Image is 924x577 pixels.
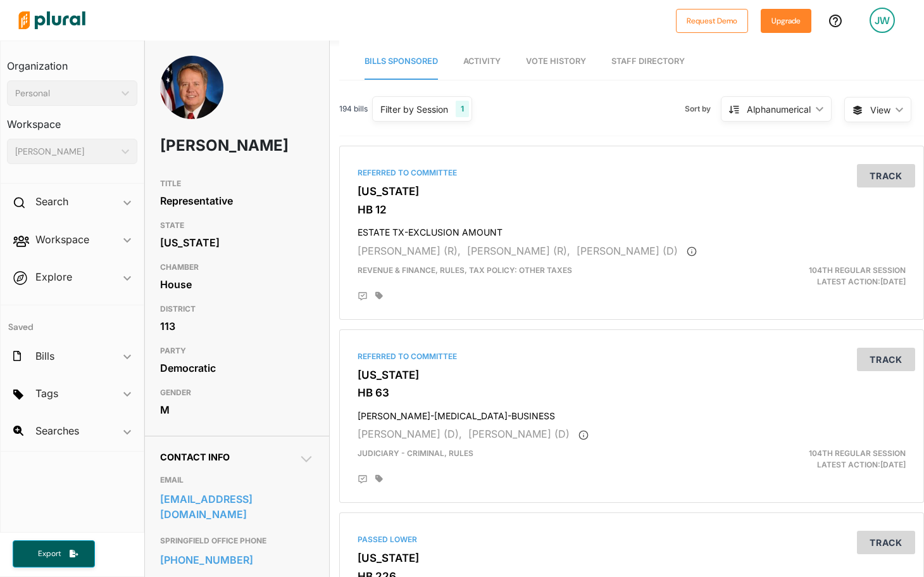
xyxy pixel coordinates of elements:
h3: CHAMBER [160,260,314,275]
h2: Bills [35,349,54,363]
h2: Workspace [35,232,89,246]
button: Export [13,540,95,567]
div: 113 [160,317,314,336]
span: 104th Regular Session [809,265,906,275]
h3: EMAIL [160,472,314,488]
div: 1 [456,101,469,117]
h2: Search [35,194,68,208]
div: Latest Action: [DATE] [726,448,915,471]
span: Judiciary - Criminal, Rules [358,448,473,458]
span: Vote History [526,56,586,66]
a: Bills Sponsored [365,44,438,80]
div: Personal [15,87,116,100]
div: Filter by Session [380,103,448,116]
h3: HB 63 [358,386,906,399]
div: Representative [160,191,314,210]
span: [PERSON_NAME] (D), [358,428,462,440]
h3: Organization [7,48,137,75]
span: Sort by [685,103,721,115]
div: Democratic [160,358,314,377]
div: House [160,275,314,294]
div: Passed Lower [358,534,906,545]
button: Track [857,531,915,554]
span: Activity [463,56,501,66]
div: M [160,400,314,419]
a: Request Demo [676,14,748,27]
a: Vote History [526,44,586,80]
a: [PHONE_NUMBER] [160,550,314,569]
button: Track [857,348,915,371]
span: Revenue & Finance, Rules, Tax Policy: Other Taxes [358,265,572,275]
h3: [US_STATE] [358,552,906,564]
span: 194 bills [339,103,368,115]
h3: HB 12 [358,203,906,216]
div: Add Position Statement [358,474,368,485]
div: [US_STATE] [160,233,314,252]
a: Staff Directory [611,44,685,80]
a: Upgrade [761,14,811,27]
a: Activity [463,44,501,80]
span: Contact Info [160,452,230,462]
div: Latest Action: [DATE] [726,265,915,288]
div: Add tags [375,291,383,300]
span: [PERSON_NAME] (D) [577,244,678,257]
div: [PERSON_NAME] [15,145,116,158]
button: Track [857,164,915,187]
h3: TITLE [160,176,314,191]
h4: Saved [1,305,144,336]
a: JW [859,3,905,38]
h3: Workspace [7,106,137,134]
h3: DISTRICT [160,301,314,317]
div: Referred to Committee [358,167,906,179]
span: Bills Sponsored [365,56,438,66]
a: [EMAIL_ADDRESS][DOMAIN_NAME] [160,490,314,524]
span: [PERSON_NAME] (R), [467,244,570,257]
h1: [PERSON_NAME] [160,127,253,165]
h3: GENDER [160,385,314,400]
button: Upgrade [761,9,811,33]
img: Headshot of Jay Hoffman [160,56,223,151]
span: [PERSON_NAME] (D) [468,428,570,440]
h3: PARTY [160,343,314,358]
button: Request Demo [676,9,748,33]
span: 104th Regular Session [809,448,906,458]
div: Add tags [375,474,383,483]
div: Alphanumerical [747,103,811,116]
h3: [US_STATE] [358,185,906,198]
h4: ESTATE TX-EXCLUSION AMOUNT [358,221,906,238]
h4: [PERSON_NAME]-[MEDICAL_DATA]-BUSINESS [358,405,906,422]
h3: STATE [160,218,314,233]
span: [PERSON_NAME] (R), [358,244,461,257]
h3: SPRINGFIELD OFFICE PHONE [160,533,314,548]
span: View [870,103,890,117]
span: Export [29,548,70,559]
div: Add Position Statement [358,291,368,301]
h3: [US_STATE] [358,369,906,381]
div: Referred to Committee [358,351,906,362]
div: JW [870,8,895,33]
